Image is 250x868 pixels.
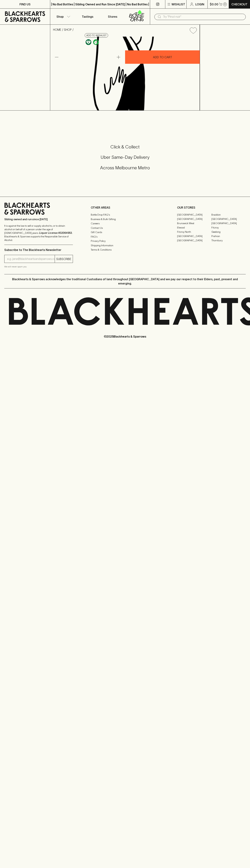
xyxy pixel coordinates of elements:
a: [GEOGRAPHIC_DATA] [211,217,246,221]
a: Brunswick West [177,221,211,225]
button: Shop [50,9,75,24]
a: Terms & Conditions [91,248,159,252]
p: 0 [224,3,226,5]
a: Braddon [211,213,246,217]
a: Shipping Information [91,243,159,248]
a: FAQ's [91,235,159,239]
a: Contact Us [91,226,159,230]
a: Stores [100,9,125,24]
p: Sibling owned and run since [DATE] [4,218,73,221]
a: Geelong [211,230,246,234]
p: FIND US [19,2,31,6]
p: Checkout [231,2,247,6]
p: OUR STORES [177,205,246,210]
a: Fitzroy [211,225,246,230]
a: Thornbury [211,238,246,243]
a: [GEOGRAPHIC_DATA] [177,217,211,221]
h5: Across Melbourne Metro [4,165,246,171]
a: Fitzroy North [177,230,211,234]
a: Made without the use of any animal products. [85,38,92,46]
h5: Click & Collect [4,144,246,150]
p: $0.00 [210,2,218,6]
h5: Uber Same-Day Delivery [4,154,246,160]
a: Careers [91,221,159,226]
p: SUBSCRIBE [56,257,71,261]
p: Tastings [82,14,93,19]
img: Vegan [86,39,91,45]
button: SUBSCRIBE [55,255,73,263]
img: Organic [93,39,99,45]
a: [GEOGRAPHIC_DATA] [177,234,211,238]
p: Stores [108,14,117,19]
a: Privacy Policy [91,239,159,243]
p: Shop [56,14,64,19]
a: SHOP [64,28,72,31]
p: We will never spam you [4,265,73,268]
a: [GEOGRAPHIC_DATA] [177,213,211,217]
a: [GEOGRAPHIC_DATA] [177,238,211,243]
img: Finca Enguera Tempranillo 2023 [50,37,200,110]
p: Wishlist [172,2,185,6]
input: e.g. jane@blackheartsandsparrows.com.au [7,256,55,262]
div: Call to action block [4,130,246,189]
a: Elwood [177,225,211,230]
p: OTHER AREAS [91,205,159,210]
a: Business & Bulk Gifting [91,217,159,221]
button: ADD TO CART [125,50,200,64]
a: Organic [92,38,100,46]
p: ADD TO CART [153,55,172,59]
a: [GEOGRAPHIC_DATA] [211,221,246,225]
p: Login [195,2,204,6]
button: Add to wishlist [188,26,198,35]
a: Bottle Drop FAQ's [91,213,159,217]
input: Try "Pinot noir" [163,14,243,20]
a: Gift Cards [91,230,159,235]
a: Tastings [75,9,100,24]
a: Prahran [211,234,246,238]
p: Subscribe to The Blackhearts Newsletter [4,248,73,252]
a: HOME [53,28,61,31]
button: Add to wishlist [85,33,108,38]
p: Blackhearts & Sparrows acknowledges the traditional Custodians of land throughout [GEOGRAPHIC_DAT... [7,277,243,286]
p: It is against the law to sell or supply alcohol to, or to obtain alcohol on behalf of a person un... [4,224,73,242]
strong: Liquor License #32064953 [39,231,72,234]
